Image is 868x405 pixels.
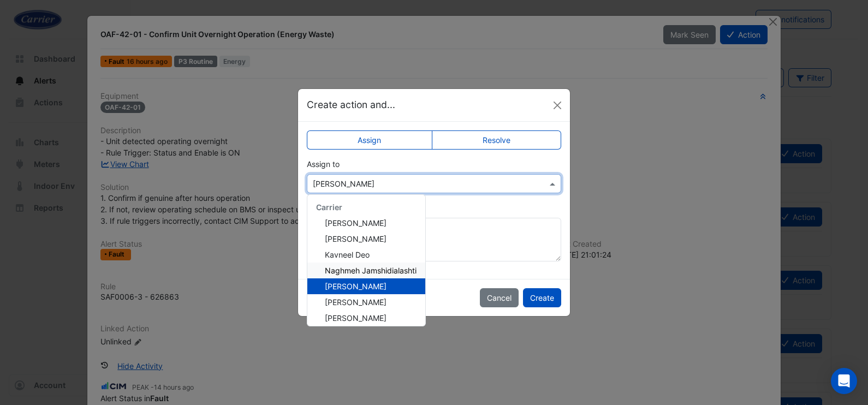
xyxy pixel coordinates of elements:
span: Kavneel Deo [325,250,370,259]
button: Create [523,288,561,307]
label: Assign [307,130,432,150]
button: Close [549,97,566,114]
span: [PERSON_NAME] [325,282,387,291]
span: [PERSON_NAME] [325,218,387,228]
span: [PERSON_NAME] [325,297,387,307]
span: Carrier [316,202,342,212]
label: Resolve [432,130,562,150]
span: [PERSON_NAME] [325,234,387,243]
div: Options List [307,195,425,326]
label: Assign to [307,158,340,170]
span: [PERSON_NAME] [325,313,387,323]
h5: Create action and... [307,98,395,112]
button: Cancel [480,288,519,307]
span: Naghmeh Jamshidialashti [325,266,417,275]
div: Open Intercom Messenger [831,368,857,394]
